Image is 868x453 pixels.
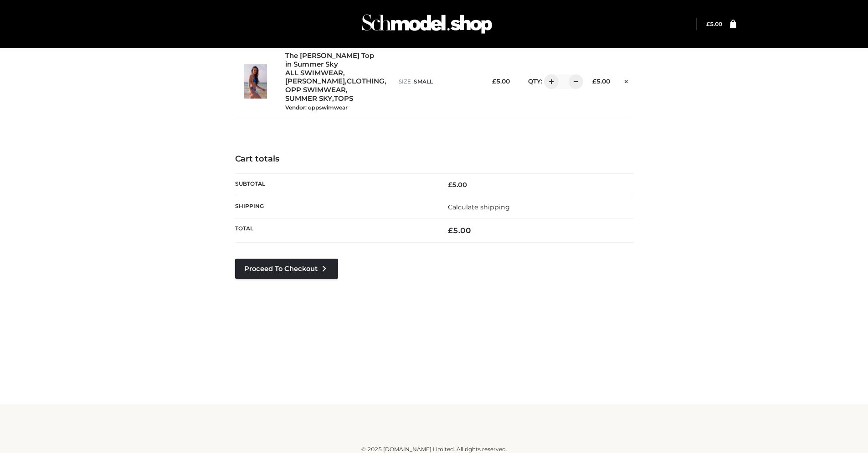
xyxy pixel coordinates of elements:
p: size : [399,78,477,86]
span: £ [448,181,452,189]
a: CLOTHING [347,77,385,86]
div: QTY: [519,74,577,89]
bdi: 5.00 [492,78,510,85]
span: £ [492,78,496,85]
a: Calculate shipping [448,203,510,211]
span: £ [592,78,596,85]
bdi: 5.00 [448,226,471,235]
bdi: 5.00 [592,78,610,85]
a: [PERSON_NAME] [285,77,345,86]
div: , , , , , [285,52,390,111]
bdi: 5.00 [448,181,467,189]
th: Subtotal [235,173,434,196]
a: £5.00 [706,21,722,27]
a: ALL SWIMWEAR [285,69,343,78]
a: SUMMER SKY [285,94,332,103]
a: OPP SWIMWEAR [285,86,346,94]
bdi: 5.00 [706,21,722,27]
h4: Cart totals [235,154,633,164]
span: £ [448,226,453,235]
a: Proceed to Checkout [235,259,338,279]
a: The [PERSON_NAME] Top in Summer Sky [285,52,379,69]
a: TOPS [334,94,353,103]
img: Schmodel Admin 964 [359,6,495,42]
small: Vendor: oppswimwear [285,104,348,111]
span: SMALL [414,78,433,85]
span: £ [706,21,710,27]
a: Remove this item [619,74,633,86]
th: Shipping [235,196,434,219]
th: Total [235,219,434,243]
